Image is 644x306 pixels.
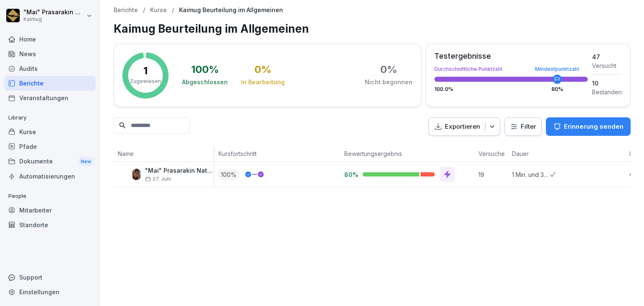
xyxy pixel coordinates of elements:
[179,7,283,14] p: Kaimug Beurteilung im Allgemeinen
[4,124,96,139] a: Kurse
[4,139,96,154] a: Pfade
[478,170,508,179] p: 19
[4,154,96,169] div: Dokumente
[592,88,622,96] div: Bestanden
[592,61,622,70] div: Versucht
[505,118,541,136] button: Filter
[344,149,470,158] p: Bewertungsergebnis
[191,65,219,75] div: 100 %
[4,285,96,299] a: Einstellungen
[592,52,622,61] div: 47
[218,149,336,158] p: Kursfortschritt
[150,7,167,14] a: Kurse
[551,87,563,92] div: 80 %
[512,149,545,158] p: Dauer
[4,47,96,61] a: News
[143,66,148,76] p: 1
[118,149,210,158] p: Name
[254,65,271,75] div: 0 %
[4,189,96,203] p: People
[4,270,96,285] div: Support
[344,171,356,179] p: 80%
[132,169,141,180] img: f3vrnbq1a0ja678kqe8p3mnu.png
[546,117,631,136] button: Erinnerung senden
[130,78,161,85] p: Zugewiesen
[4,91,96,105] a: Veranstaltungen
[434,52,588,60] div: Testergebnisse
[145,176,171,182] span: 27. Juni
[4,76,96,91] a: Berichte
[512,170,550,179] p: 1 Min. und 38 Sek.
[4,218,96,232] a: Standorte
[445,122,480,132] p: Exportieren
[478,149,504,158] p: Versuche
[535,67,579,72] div: Mindestpunktzahl
[4,32,96,47] a: Home
[380,65,397,75] div: 0 %
[592,79,622,88] div: 10
[4,169,96,184] a: Automatisierungen
[365,78,413,86] div: Nicht begonnen
[143,7,145,14] p: /
[114,7,138,14] a: Berichte
[172,7,174,14] p: /
[4,203,96,218] a: Mitarbeiter
[79,157,93,166] div: New
[23,9,85,16] p: "Mai" Prasarakin Natechnanok
[218,169,239,180] p: 100 %
[182,78,228,86] div: Abgeschlossen
[564,122,623,131] p: Erinnerung senden
[241,78,285,86] div: In Bearbeitung
[4,111,96,124] p: Library
[510,122,536,131] div: Filter
[23,16,85,22] p: Kaimug
[428,117,500,136] button: Exportieren
[145,167,214,174] p: "Mai" Prasarakin Natechnanok
[4,154,96,169] a: DokumenteNew
[4,61,96,76] a: Audits
[114,21,631,37] h1: Kaimug Beurteilung im Allgemeinen
[434,67,588,72] div: Durchschnittliche Punktzahl
[434,87,588,92] div: 100.0 %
